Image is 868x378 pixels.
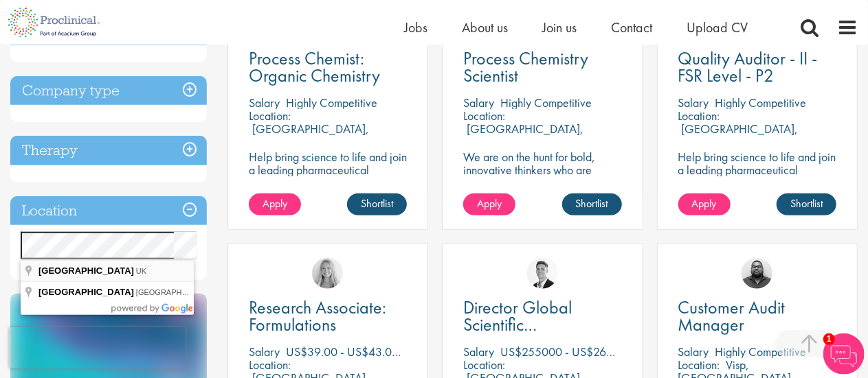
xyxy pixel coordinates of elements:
span: Location: [463,357,505,373]
span: Location: [463,108,505,123]
p: [GEOGRAPHIC_DATA], [GEOGRAPHIC_DATA] [678,121,799,150]
p: [GEOGRAPHIC_DATA], [GEOGRAPHIC_DATA] [249,121,369,150]
p: We are on the hunt for bold, innovative thinkers who are ready to help push the boundaries of sci... [463,150,621,215]
span: Apply [692,196,717,211]
img: Chatbot [823,333,865,375]
p: Highly Competitive [500,95,592,110]
p: Highly Competitive [286,95,377,110]
span: [GEOGRAPHIC_DATA] [38,287,134,297]
span: Salary [678,95,709,110]
span: Salary [463,344,494,359]
img: Ashley Bennett [742,258,772,289]
p: Highly Competitive [715,344,807,359]
a: Shortlist [347,193,407,215]
span: Salary [249,95,280,110]
span: Salary [463,95,494,110]
span: Apply [263,196,287,211]
a: Process Chemistry Scientist [463,50,621,84]
a: Join us [542,19,577,36]
p: [GEOGRAPHIC_DATA], [GEOGRAPHIC_DATA] [463,121,583,150]
h3: Company type [10,76,207,106]
a: Process Chemist: Organic Chemistry [249,50,407,84]
p: Highly Competitive [715,95,807,110]
span: Location: [249,108,291,123]
p: US$39.00 - US$43.00 per hour [286,344,441,359]
a: Apply [249,193,301,215]
span: Location: [678,108,720,123]
span: Salary [249,344,280,359]
span: Process Chemist: Organic Chemistry [249,47,380,87]
h3: Location [10,196,207,226]
p: Help bring science to life and join a leading pharmaceutical company to play a key role in delive... [678,150,836,215]
a: Customer Audit Manager [678,299,836,333]
iframe: reCAPTCHA [10,327,186,368]
a: Contact [611,19,652,36]
span: Quality Auditor - II - FSR Level - P2 [678,47,818,87]
img: Shannon Briggs [312,258,343,289]
a: Director Global Scientific Communications [463,299,621,333]
span: Process Chemistry Scientist [463,47,588,87]
span: Salary [678,344,709,359]
a: Apply [463,193,515,215]
a: Research Associate: Formulations [249,299,407,333]
a: Shortlist [562,193,622,215]
span: Customer Audit Manager [678,296,786,336]
span: [GEOGRAPHIC_DATA] [38,265,134,276]
span: UK [136,267,146,275]
h3: Therapy [10,136,207,165]
p: Help bring science to life and join a leading pharmaceutical company to play a key role in delive... [249,150,407,215]
a: Shortlist [777,193,836,215]
span: Location: [249,357,291,373]
a: Jobs [404,19,427,36]
span: Location: [678,357,720,373]
a: Upload CV [687,19,748,36]
span: Research Associate: Formulations [249,296,386,336]
a: About us [462,19,508,36]
span: 1 [823,333,835,345]
span: [GEOGRAPHIC_DATA], [GEOGRAPHIC_DATA] [136,288,298,296]
a: Apply [678,193,731,215]
p: US$255000 - US$260000 per annum [500,344,686,359]
img: George Watson [527,258,558,289]
a: Quality Auditor - II - FSR Level - P2 [678,50,836,84]
span: Director Global Scientific Communications [463,296,578,353]
span: Apply [477,196,502,211]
